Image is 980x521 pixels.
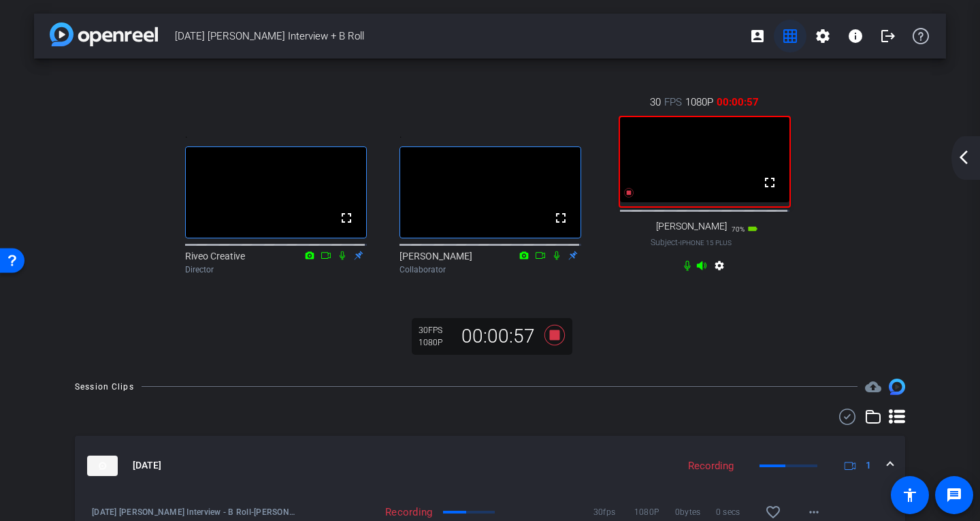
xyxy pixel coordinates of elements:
[955,149,972,165] mat-icon: arrow_back_ios_new
[685,95,713,110] span: 1080P
[880,28,896,44] mat-icon: logout
[865,379,881,395] mat-icon: cloud_upload
[651,236,732,249] span: Subject
[762,174,778,191] mat-icon: fullscreen
[419,325,453,336] div: 30
[338,210,355,226] mat-icon: fullscreen
[847,28,864,44] mat-icon: info
[889,379,905,395] img: Session clips
[717,95,759,110] span: 00:00:57
[50,22,158,46] img: app-logo
[732,225,745,233] span: 70%
[175,22,741,50] span: [DATE] [PERSON_NAME] Interview + B Roll
[680,239,732,247] span: iPhone 15 Plus
[806,504,822,520] mat-icon: more_horiz
[650,95,661,110] span: 30
[75,436,905,496] mat-expansion-panel-header: thumb-nail[DATE]Recording1
[92,505,295,519] span: [DATE] [PERSON_NAME] Interview - B Roll-[PERSON_NAME]-2025-09-23-12-25-19-332-0
[428,326,442,335] span: FPS
[185,264,367,276] div: Director
[185,249,367,276] div: Riveo Creative
[749,28,766,44] mat-icon: account_box
[815,28,831,44] mat-icon: settings
[678,238,680,247] span: -
[711,260,728,277] mat-icon: settings
[681,458,740,474] div: Recording
[675,505,716,519] span: 0bytes
[453,325,544,348] div: 00:00:57
[399,249,581,276] div: [PERSON_NAME]
[946,487,962,503] mat-icon: message
[782,28,798,44] mat-icon: grid_on
[634,505,675,519] span: 1080P
[399,264,581,276] div: Collaborator
[866,458,871,473] span: 1
[865,379,881,395] span: Destinations for your clips
[399,123,581,146] div: .
[902,487,918,503] mat-icon: accessibility
[87,456,118,476] img: thumb-nail
[716,505,757,519] span: 0 secs
[419,337,453,348] div: 1080P
[553,210,569,226] mat-icon: fullscreen
[75,380,134,394] div: Session Clips
[593,505,634,519] span: 30fps
[133,458,161,473] span: [DATE]
[185,123,367,146] div: .
[664,95,682,110] span: FPS
[747,223,758,234] mat-icon: battery_std
[656,221,727,232] span: [PERSON_NAME]
[765,504,781,520] mat-icon: favorite_border
[295,505,439,519] div: Recording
